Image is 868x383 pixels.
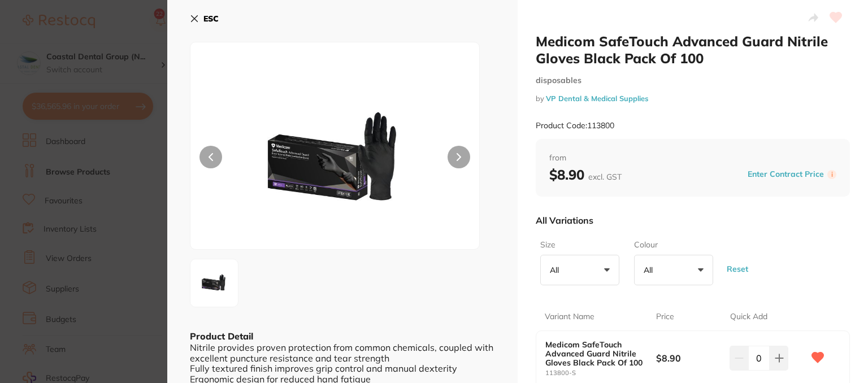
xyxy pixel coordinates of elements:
[545,340,645,367] b: Medicom SafeTouch Advanced Guard Nitrile Gloves Black Pack Of 100
[190,330,253,342] b: Product Detail
[248,71,422,249] img: bC0yOQ
[723,249,752,290] button: Reset
[656,352,722,364] b: $8.90
[540,255,619,285] button: All
[634,255,713,285] button: All
[540,240,616,251] label: Size
[730,311,767,323] p: Quick Add
[549,166,622,183] b: $8.90
[549,153,836,164] span: from
[190,9,219,28] button: ESC
[536,121,614,130] small: Product Code: 113800
[550,265,563,275] p: All
[827,170,836,179] label: i
[536,33,850,67] h2: Medicom SafeTouch Advanced Guard Nitrile Gloves Black Pack Of 100
[546,94,648,103] a: VP Dental & Medical Supplies
[545,369,656,377] small: 113800-S
[203,14,219,24] b: ESC
[536,215,593,226] p: All Variations
[536,94,850,103] small: by
[536,76,850,85] small: disposables
[588,172,622,182] span: excl. GST
[644,265,657,275] p: All
[744,169,827,180] button: Enter Contract Price
[656,311,674,323] p: Price
[634,240,710,251] label: Colour
[545,311,594,323] p: Variant Name
[194,263,235,303] img: bC0yOQ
